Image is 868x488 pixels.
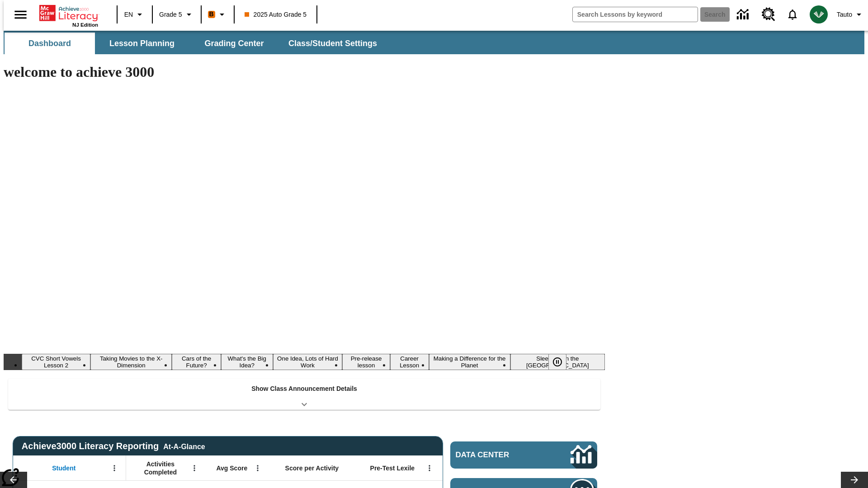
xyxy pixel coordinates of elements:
img: avatar image [810,5,828,23]
button: Slide 4 What's the Big Idea? [221,354,273,370]
button: Open Menu [188,461,201,475]
span: EN [124,10,133,19]
button: Profile/Settings [833,6,868,23]
button: Slide 5 One Idea, Lots of Hard Work [273,354,343,370]
div: SubNavbar [4,31,864,54]
button: Grading Center [189,33,279,54]
button: Class/Student Settings [281,33,384,54]
span: B [209,9,214,20]
button: Lesson carousel, Next [841,472,868,488]
a: Resource Center, Will open in new tab [756,2,781,27]
div: At-A-Glance [163,441,205,451]
button: Select a new avatar [804,3,833,26]
span: Activities Completed [131,460,190,476]
span: Student [52,464,75,472]
button: Pause [548,354,566,370]
button: Boost Class color is orange. Change class color [204,6,231,23]
button: Dashboard [5,33,95,54]
div: Home [39,3,98,28]
span: Avg Score [216,464,247,472]
span: Achieve3000 Literacy Reporting [22,441,205,451]
button: Lesson Planning [97,33,187,54]
a: Data Center [450,441,597,469]
button: Slide 2 Taking Movies to the X-Dimension [90,354,172,370]
h1: welcome to achieve 3000 [4,64,605,80]
button: Slide 9 Sleepless in the Animal Kingdom [510,354,605,370]
input: search field [573,7,698,22]
button: Slide 8 Making a Difference for the Planet [429,354,510,370]
span: Pre-Test Lexile [370,464,415,472]
button: Slide 1 CVC Short Vowels Lesson 2 [22,354,90,370]
a: Data Center [731,2,756,27]
span: NJ Edition [72,22,98,28]
span: 2025 Auto Grade 5 [245,10,307,19]
p: Show Class Announcement Details [251,384,357,394]
button: Open Menu [423,461,436,475]
a: Notifications [781,3,804,26]
button: Slide 7 Career Lesson [390,354,429,370]
span: Data Center [456,450,540,460]
button: Open Menu [251,461,264,475]
button: Open Menu [108,461,121,475]
span: Tauto [837,10,852,19]
button: Open side menu [7,1,34,28]
a: Home [39,4,98,22]
button: Slide 3 Cars of the Future? [172,354,221,370]
span: Grade 5 [159,10,182,19]
div: Pause [548,354,576,370]
span: Score per Activity [285,464,339,472]
div: SubNavbar [4,33,385,54]
button: Slide 6 Pre-release lesson [342,354,390,370]
button: Language: EN, Select a language [120,6,149,23]
button: Grade: Grade 5, Select a grade [156,6,198,23]
div: Show Class Announcement Details [8,379,600,410]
